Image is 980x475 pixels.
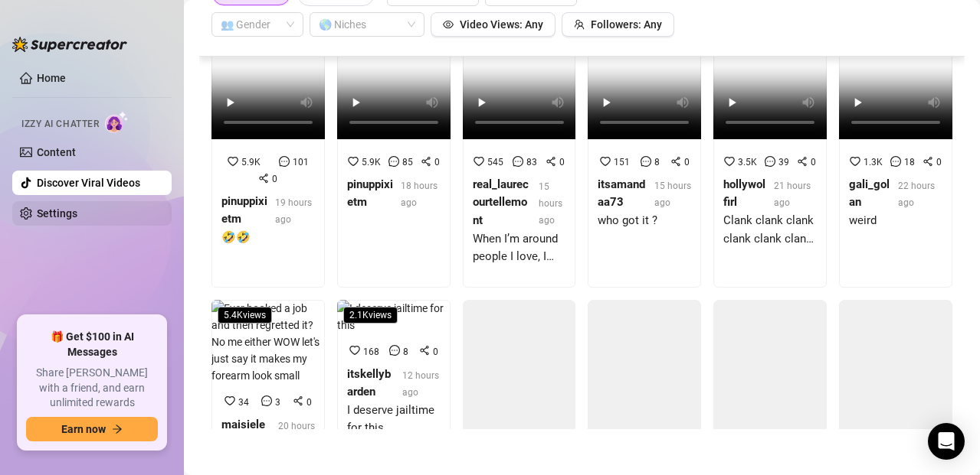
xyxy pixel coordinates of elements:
span: arrow-right [112,424,123,434]
span: 151 [614,157,630,168]
div: When I’m around people I love, I don’t need filters, nor make up. And that’s how I like it. [473,230,566,266]
strong: real_laurecourtellemont [473,177,529,227]
span: 85 [402,157,413,168]
span: 8 [654,157,660,168]
button: Video Views: Any [431,12,556,37]
span: 22 hours ago [898,181,935,208]
span: share-alt [293,395,303,406]
strong: maisielewis81 [221,418,265,450]
span: 2.1K views [343,307,398,324]
div: 🤣🤣 [221,229,315,247]
button: Followers: Any [562,12,674,37]
span: Share [PERSON_NAME] with a friend, and earn unlimited rewards [26,366,158,411]
span: 18 hours ago [401,181,438,208]
a: Home [37,72,66,84]
span: 0 [811,157,816,168]
span: heart [474,156,484,167]
span: heart [724,156,735,167]
span: heart [348,156,359,167]
span: share-alt [797,156,808,167]
span: share-alt [258,173,269,184]
span: 12 hours ago [402,370,439,398]
span: Izzy AI Chatter [21,117,99,132]
strong: itsamandaa73 [598,177,645,210]
span: 3.5K [738,157,757,168]
div: who got it ? [598,212,691,230]
span: message [388,156,399,167]
span: heart [228,156,238,167]
span: 168 [363,346,379,357]
span: Earn now [61,423,106,435]
span: 20 hours ago [278,421,315,448]
span: 3 [275,397,280,408]
img: AI Chatter [105,111,129,133]
span: 0 [936,157,942,168]
strong: itskellybarden [347,367,391,399]
div: Clank clank clank clank clank clank #armor #bogenwald #renfaire #knights #womeninarmor [723,212,817,248]
span: message [389,345,400,356]
span: Video Views: Any [460,18,543,31]
strong: hollywolfirl [723,177,765,210]
span: eye [443,19,454,30]
span: message [261,395,272,406]
span: 5.9K [241,157,261,168]
span: heart [850,156,860,167]
span: Followers: Any [591,18,662,31]
strong: gali_golan [849,177,890,210]
span: heart [600,156,611,167]
span: 0 [559,157,565,168]
strong: pinuppixietm [347,177,393,210]
span: 5.9K [362,157,381,168]
span: 15 hours ago [539,181,562,226]
button: Earn nowarrow-right [26,417,158,441]
span: 19 hours ago [275,197,312,225]
a: Content [37,146,76,158]
span: 18 [904,157,915,168]
img: I deserve jailtime for this [337,300,451,333]
div: weird [849,212,942,230]
span: 1.3K [864,157,883,168]
span: 0 [684,157,690,168]
span: share-alt [923,156,933,167]
span: 21 hours ago [774,181,811,208]
span: 34 [238,397,249,408]
a: Discover Viral Videos [37,177,140,189]
span: 39 [778,157,789,168]
span: message [765,156,775,167]
span: share-alt [419,345,430,356]
span: message [513,156,523,167]
img: Ever booked a job and then regretted it? No me either WOW let's just say it makes my forearm look... [211,300,325,384]
span: 0 [434,157,440,168]
span: message [641,156,651,167]
span: heart [225,395,235,406]
span: 101 [293,157,309,168]
span: 🎁 Get $100 in AI Messages [26,330,158,360]
div: Open Intercom Messenger [928,423,965,460]
span: 5.4K views [218,307,272,324]
span: 0 [433,346,438,357]
span: share-alt [421,156,431,167]
span: team [574,19,585,30]
span: 0 [272,174,277,184]
span: 545 [487,157,503,168]
span: message [279,156,290,167]
strong: pinuppixietm [221,194,267,226]
span: 8 [403,346,408,357]
span: share-alt [546,156,556,167]
div: I deserve jailtime for this [347,402,441,438]
span: 15 hours ago [654,181,691,208]
a: Settings [37,207,77,220]
img: logo-BBDzfeDw.svg [12,37,127,52]
span: 83 [526,157,537,168]
span: message [890,156,901,167]
span: heart [349,345,360,356]
span: 0 [306,397,312,408]
span: share-alt [670,156,681,167]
